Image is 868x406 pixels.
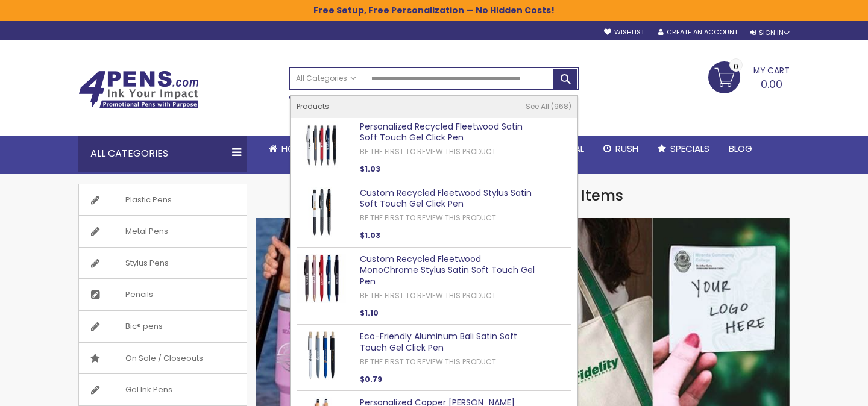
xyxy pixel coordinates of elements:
[113,216,180,247] span: Metal Pens
[478,90,579,114] div: Free shipping on pen orders over $199
[297,254,346,303] img: Custom Recycled Fleetwood MonoChrome Stylus Satin Soft Touch Gel Pen
[719,136,762,162] a: Blog
[734,61,738,72] span: 0
[297,101,329,111] span: Products
[360,253,535,288] a: Custom Recycled Fleetwood MonoChrome Stylus Satin Soft Touch Gel Pen
[113,374,184,405] span: Gel Ink Pens
[594,136,648,162] a: Rush
[551,101,571,111] span: 968
[360,230,380,240] span: $1.03
[79,374,247,405] a: Gel Ink Pens
[658,28,738,37] a: Create an Account
[113,311,175,342] span: Bic® pens
[296,73,356,83] span: All Categories
[79,279,247,310] a: Pencils
[526,101,549,111] span: See All
[670,142,709,155] span: Specials
[360,187,532,210] a: Custom Recycled Fleetwood Stylus Satin Soft Touch Gel Click Pen
[604,28,644,37] a: Wishlist
[297,187,346,237] img: Custom Recycled Fleetwood Stylus Satin Soft Touch Gel Click Pen
[79,311,247,342] a: Bic® pens
[360,290,496,301] a: Be the first to review this product
[290,68,362,88] a: All Categories
[297,121,346,170] img: Personalized Recycled Fleetwood Satin Soft Touch Gel Click Pen
[360,164,380,174] span: $1.03
[526,102,571,111] a: See All 968
[360,308,379,318] span: $1.10
[360,330,517,354] a: Eco-Friendly Aluminum Bali Satin Soft Touch Gel Click Pen
[729,142,752,155] span: Blog
[113,248,181,279] span: Stylus Pens
[79,343,247,374] a: On Sale / Closeouts
[79,248,247,279] a: Stylus Pens
[259,136,316,162] a: Home
[750,28,790,37] div: Sign In
[648,136,719,162] a: Specials
[78,70,199,109] img: 4Pens Custom Pens and Promotional Products
[113,343,215,374] span: On Sale / Closeouts
[78,136,247,172] div: All Categories
[708,61,790,92] a: 0.00 0
[360,374,382,384] span: $0.79
[256,186,790,205] h1: Custom Promotional Items
[615,142,638,155] span: Rush
[113,279,165,310] span: Pencils
[360,146,496,157] a: Be the first to review this product
[79,216,247,247] a: Metal Pens
[360,357,496,367] a: Be the first to review this product
[360,213,496,223] a: Be the first to review this product
[297,331,346,380] img: Eco-Friendly Aluminum Bali Satin Soft Touch Gel Click Pen
[79,184,247,216] a: Plastic Pens
[281,142,306,155] span: Home
[360,120,523,144] a: Personalized Recycled Fleetwood Satin Soft Touch Gel Click Pen
[761,77,782,92] span: 0.00
[113,184,184,216] span: Plastic Pens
